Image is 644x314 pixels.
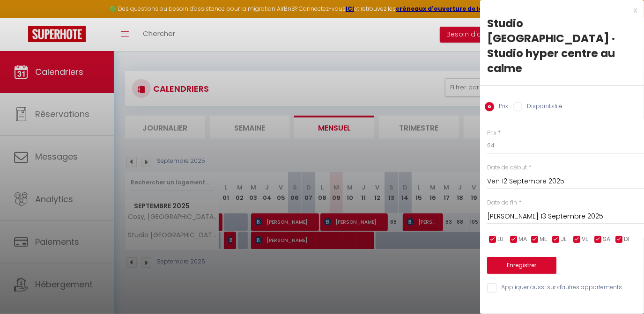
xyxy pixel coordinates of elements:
[582,235,588,244] span: VE
[603,235,610,244] span: SA
[487,129,496,138] label: Prix
[624,235,629,244] span: DI
[487,16,637,76] div: Studio [GEOGRAPHIC_DATA] · Studio hyper centre au calme
[497,235,503,244] span: LU
[7,4,36,32] button: Ouvrir le widget de chat LiveChat
[487,198,517,207] label: Date de fin
[480,5,637,16] div: x
[487,257,556,274] button: Enregistrer
[561,235,567,244] span: JE
[518,235,527,244] span: MA
[540,235,547,244] span: ME
[494,102,508,112] label: Prix
[522,102,563,112] label: Disponibilité
[487,163,527,172] label: Date de début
